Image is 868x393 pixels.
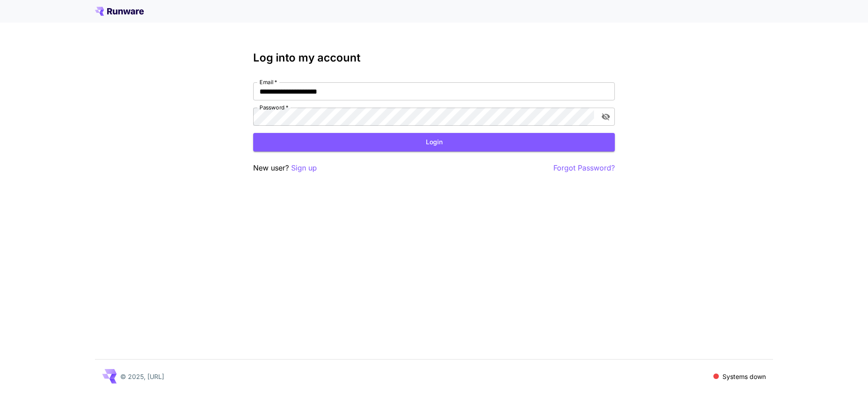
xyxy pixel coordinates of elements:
[553,162,615,174] button: Forgot Password?
[598,109,614,125] button: toggle password visibility
[291,162,317,174] button: Sign up
[253,133,615,152] button: Login
[259,78,277,86] label: Email
[259,104,288,111] label: Password
[120,372,164,381] p: © 2025, [URL]
[253,52,615,64] h3: Log into my account
[722,372,766,381] p: Systems down
[253,162,317,174] p: New user?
